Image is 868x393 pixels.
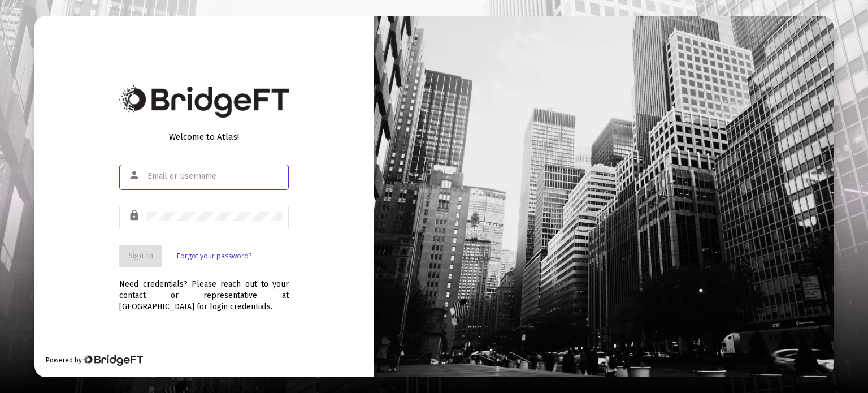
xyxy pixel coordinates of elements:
[83,355,142,366] img: Bridge Financial Technology Logo
[128,251,153,261] span: Sign In
[119,267,289,313] div: Need credentials? Please reach out to your contact or representative at [GEOGRAPHIC_DATA] for log...
[119,85,289,118] img: Bridge Financial Technology Logo
[119,131,289,142] div: Welcome to Atlas!
[128,209,142,222] mat-icon: lock
[177,251,251,262] a: Forgot your password?
[128,169,142,182] mat-icon: person
[46,355,142,366] div: Powered by
[147,172,283,181] input: Email or Username
[119,245,162,267] button: Sign In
